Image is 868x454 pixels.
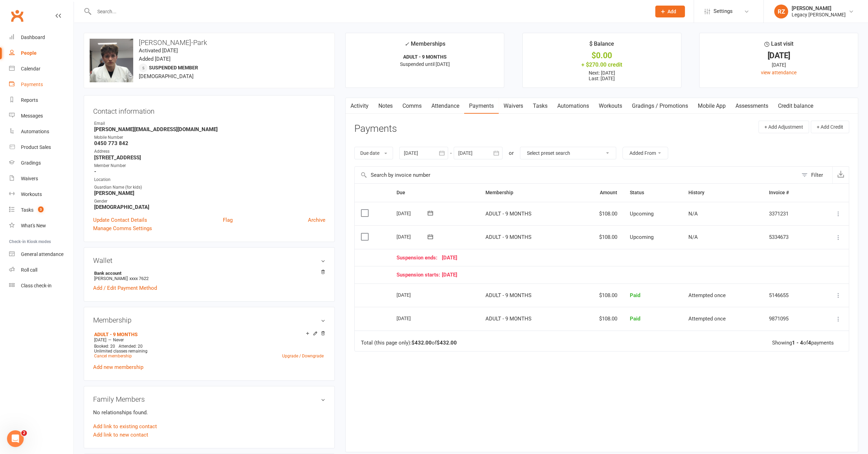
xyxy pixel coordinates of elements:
[772,340,834,346] div: Showing of payments
[94,344,115,349] span: Booked: 20
[499,98,528,114] a: Waivers
[763,307,815,331] td: 9871095
[693,98,731,114] a: Mobile App
[627,98,693,114] a: Gradings / Promotions
[798,167,832,183] button: Filter
[94,271,322,276] strong: Bank account
[594,98,627,114] a: Workouts
[21,113,43,119] div: Messages
[397,255,809,261] div: [DATE]
[9,171,74,187] a: Waivers
[655,6,685,17] button: Add
[529,52,675,59] div: $0.00
[763,225,815,249] td: 5334673
[400,61,450,67] span: Suspended until [DATE]
[21,97,38,103] div: Reports
[509,149,514,157] div: or
[9,139,74,155] a: Product Sales
[574,202,624,226] td: $108.00
[622,147,668,159] button: Added From
[93,316,325,324] h3: Membership
[113,338,124,342] span: Never
[308,216,325,224] a: Archive
[90,39,329,46] h3: [PERSON_NAME]-Park
[731,98,773,114] a: Assessments
[149,65,198,70] span: Suspended member
[21,283,52,288] div: Class check-in
[94,126,325,133] strong: [PERSON_NAME][EMAIL_ADDRESS][DOMAIN_NAME]
[139,47,178,54] time: Activated [DATE]
[94,168,325,175] strong: -
[390,184,479,202] th: Due
[485,234,531,240] span: ADULT - 9 MONTHS
[9,124,74,139] a: Automations
[397,255,442,261] span: Suspension ends:
[21,191,42,197] div: Workouts
[21,66,40,71] div: Calendar
[764,39,793,52] div: Last visit
[94,140,325,146] strong: 0450 773 842
[93,105,325,115] h3: Contact information
[21,35,45,40] div: Dashboard
[94,184,325,191] div: Guardian Name (for kids)
[405,39,445,52] div: Memberships
[9,187,74,202] a: Workouts
[94,162,325,169] div: Member Number
[529,61,675,68] div: + $270.00 credit
[714,3,733,19] span: Settings
[403,54,447,60] strong: ADULT - 9 MONTHS
[93,224,152,233] a: Manage Comms Settings
[688,234,698,240] span: N/A
[282,354,324,358] a: Upgrade / Downgrade
[437,340,457,346] strong: $432.00
[630,211,654,217] span: Upcoming
[21,223,46,228] div: What's New
[763,283,815,307] td: 5146655
[688,316,726,322] span: Attempted once
[94,134,325,141] div: Mobile Number
[21,207,33,213] div: Tasks
[94,349,148,354] span: Unlimited classes remaining
[397,289,429,300] div: [DATE]
[9,202,74,218] a: Tasks 3
[589,39,614,52] div: $ Balance
[792,12,846,18] div: Legacy [PERSON_NAME]
[630,316,640,322] span: Paid
[397,272,809,278] div: [DATE]
[574,184,624,202] th: Amount
[361,340,457,346] div: Total (this page only): of
[346,98,373,114] a: Activity
[21,144,51,150] div: Product Sales
[21,129,49,134] div: Automations
[9,61,74,77] a: Calendar
[21,50,37,56] div: People
[119,344,143,349] span: Attended: 20
[223,216,233,224] a: Flag
[574,307,624,331] td: $108.00
[706,61,852,69] div: [DATE]
[9,45,74,61] a: People
[485,316,531,322] span: ADULT - 9 MONTHS
[21,267,37,273] div: Roll call
[93,431,148,439] a: Add link to new contact
[397,272,442,278] span: Suspension starts:
[574,283,624,307] td: $108.00
[93,216,147,224] a: Update Contact Details
[398,98,427,114] a: Comms
[574,225,624,249] td: $108.00
[94,198,325,205] div: Gender
[93,364,143,370] a: Add new membership
[9,155,74,171] a: Gradings
[93,395,325,403] h3: Family Members
[9,92,74,108] a: Reports
[792,5,846,12] div: [PERSON_NAME]
[94,154,325,161] strong: [STREET_ADDRESS]
[94,176,325,183] div: Location
[811,121,849,133] button: + Add Credit
[397,208,429,219] div: [DATE]
[9,30,74,45] a: Dashboard
[94,190,325,196] strong: [PERSON_NAME]
[354,123,397,134] h3: Payments
[552,98,594,114] a: Automations
[811,171,823,179] div: Filter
